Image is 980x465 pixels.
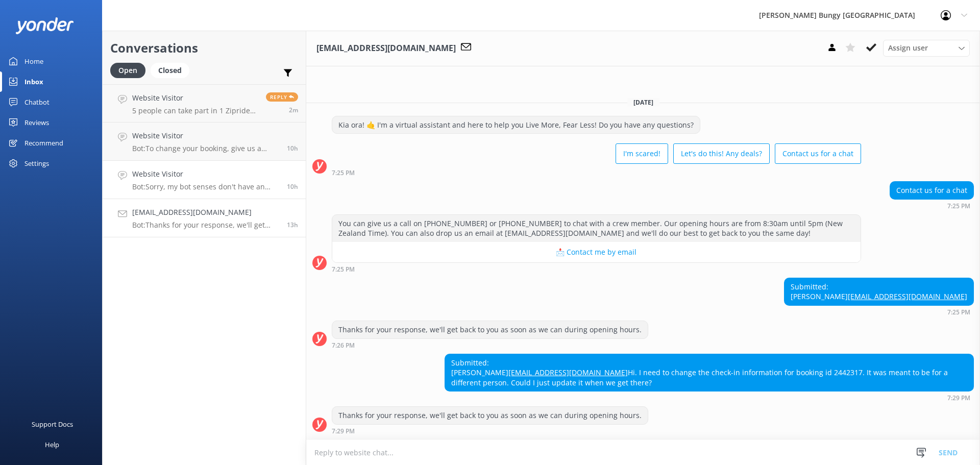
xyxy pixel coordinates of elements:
[24,71,43,92] div: Inbox
[947,203,970,209] strong: 7:25 PM
[132,168,279,180] h4: Website Visitor
[132,207,279,218] h4: [EMAIL_ADDRESS][DOMAIN_NAME]
[132,221,279,230] p: Bot: Thanks for your response, we'll get back to you as soon as we can during opening hours.
[287,221,298,229] span: Sep 05 2025 07:29pm (UTC +12:00) Pacific/Auckland
[287,182,298,191] span: Sep 05 2025 10:28pm (UTC +12:00) Pacific/Auckland
[775,143,861,164] button: Contact us for a chat
[445,354,973,391] div: Submitted: [PERSON_NAME] Hi. I need to change the check-in information for booking id 2442317. It...
[24,112,49,133] div: Reviews
[890,202,974,209] div: Sep 05 2025 07:25pm (UTC +12:00) Pacific/Auckland
[508,368,628,377] a: [EMAIL_ADDRESS][DOMAIN_NAME]
[132,130,279,141] h4: Website Visitor
[784,308,974,315] div: Sep 05 2025 07:25pm (UTC +12:00) Pacific/Auckland
[132,182,279,191] p: Bot: Sorry, my bot senses don't have an answer for that, please try and rephrase your question, I...
[24,133,63,153] div: Recommend
[332,265,861,273] div: Sep 05 2025 07:25pm (UTC +12:00) Pacific/Auckland
[627,98,659,107] span: [DATE]
[332,407,648,424] div: Thanks for your response, we'll get back to you as soon as we can during opening hours.
[785,278,973,305] div: Submitted: [PERSON_NAME]
[673,143,770,164] button: Let's do this! Any deals?
[316,42,456,55] h3: [EMAIL_ADDRESS][DOMAIN_NAME]
[132,144,279,153] p: Bot: To change your booking, give us a buzz at 0800 286 4958 or [PHONE_NUMBER], or shoot us an em...
[32,414,73,434] div: Support Docs
[332,266,355,273] strong: 7:25 PM
[24,153,49,174] div: Settings
[289,106,298,114] span: Sep 06 2025 08:58am (UTC +12:00) Pacific/Auckland
[332,170,355,176] strong: 7:25 PM
[266,92,298,102] span: Reply
[332,169,861,176] div: Sep 05 2025 07:25pm (UTC +12:00) Pacific/Auckland
[103,161,306,199] a: Website VisitorBot:Sorry, my bot senses don't have an answer for that, please try and rephrase yo...
[151,63,189,78] div: Closed
[883,40,970,56] div: Assign User
[103,199,306,237] a: [EMAIL_ADDRESS][DOMAIN_NAME]Bot:Thanks for your response, we'll get back to you as soon as we can...
[616,143,668,164] button: I'm scared!
[890,182,973,199] div: Contact us for a chat
[15,17,74,34] img: yonder-white-logo.png
[110,38,298,58] h2: Conversations
[848,291,967,301] a: [EMAIL_ADDRESS][DOMAIN_NAME]
[132,106,258,115] p: 5 people can take part in 1 Zipride each, or 1 person for 5 [PERSON_NAME]'s - is that correct?
[287,144,298,153] span: Sep 05 2025 10:45pm (UTC +12:00) Pacific/Auckland
[110,63,145,78] div: Open
[332,427,648,434] div: Sep 05 2025 07:29pm (UTC +12:00) Pacific/Auckland
[132,92,258,104] h4: Website Visitor
[332,321,648,338] div: Thanks for your response, we'll get back to you as soon as we can during opening hours.
[332,116,700,134] div: Kia ora! 🤙 I'm a virtual assistant and here to help you Live More, Fear Less! Do you have any que...
[332,341,648,349] div: Sep 05 2025 07:26pm (UTC +12:00) Pacific/Auckland
[445,394,974,401] div: Sep 05 2025 07:29pm (UTC +12:00) Pacific/Auckland
[151,64,194,76] a: Closed
[103,123,306,161] a: Website VisitorBot:To change your booking, give us a buzz at 0800 286 4958 or [PHONE_NUMBER], or ...
[947,395,970,401] strong: 7:29 PM
[110,64,151,76] a: Open
[332,215,861,242] div: You can give us a call on [PHONE_NUMBER] or [PHONE_NUMBER] to chat with a crew member. Our openin...
[332,342,355,349] strong: 7:26 PM
[947,309,970,315] strong: 7:25 PM
[888,42,928,54] span: Assign user
[24,51,43,71] div: Home
[332,428,355,434] strong: 7:29 PM
[332,242,861,262] button: 📩 Contact me by email
[24,92,50,112] div: Chatbot
[103,84,306,123] a: Website Visitor5 people can take part in 1 Zipride each, or 1 person for 5 [PERSON_NAME]'s - is t...
[45,434,59,455] div: Help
